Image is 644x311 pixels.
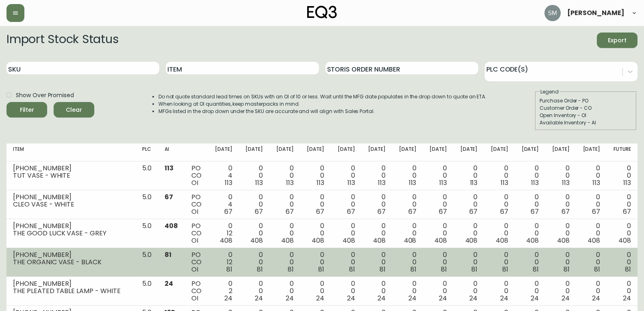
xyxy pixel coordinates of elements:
img: 5baa0ca04850d275da408b8f6b98bad5 [544,5,561,21]
span: 408 [465,236,478,245]
div: Available Inventory - AI [540,119,632,126]
span: [PERSON_NAME] [567,10,624,16]
th: [DATE] [515,144,545,161]
th: Future [607,144,637,161]
div: 0 0 [552,165,569,187]
span: 24 [286,294,294,303]
td: 5.0 [136,277,158,306]
span: 24 [500,294,508,303]
div: 0 0 [245,194,263,215]
div: 0 0 [307,251,324,273]
div: 0 0 [521,222,539,244]
span: 408 [312,236,324,245]
div: 0 12 [215,251,232,273]
th: [DATE] [362,144,392,161]
span: 67 [592,207,600,216]
div: 0 0 [276,280,293,302]
span: 67 [469,207,477,216]
span: 24 [347,294,355,303]
div: 0 0 [429,280,447,302]
span: Export [603,35,631,46]
div: 0 0 [399,165,416,187]
span: 408 [434,236,447,245]
span: 81 [502,265,508,274]
span: 24 [255,294,263,303]
span: 24 [408,294,416,303]
img: logo [307,6,337,19]
span: 408 [343,236,355,245]
div: 0 0 [583,251,600,273]
th: Item [7,144,136,161]
div: 0 0 [399,280,416,302]
div: 0 0 [368,222,386,244]
span: OI [191,207,198,216]
span: 113 [317,178,324,187]
div: 0 0 [583,194,600,215]
div: 0 4 [215,165,232,187]
div: [PHONE_NUMBER] [13,280,129,287]
div: THE PLEATED TABLE LAMP - WHITE [13,287,129,295]
span: 81 [471,265,477,274]
div: PO CO [191,165,202,187]
div: 0 12 [215,222,232,244]
th: [DATE] [269,144,300,161]
div: [PHONE_NUMBER] [13,165,129,172]
span: 24 [562,294,570,303]
span: 113 [501,178,508,187]
span: 113 [531,178,539,187]
span: 408 [250,236,263,245]
div: 0 0 [583,280,600,302]
div: [PHONE_NUMBER] [13,251,129,259]
th: [DATE] [545,144,576,161]
div: THE ORGANIC VASE - BLACK [13,259,129,266]
div: 0 0 [613,194,631,215]
div: 0 0 [521,194,539,215]
div: 0 0 [245,222,263,244]
span: 24 [592,294,600,303]
span: 113 [623,178,631,187]
div: TUT VASE - WHITE [13,172,129,179]
div: THE GOOD LUCK VASE - GREY [13,230,129,237]
span: 67 [439,207,447,216]
div: 0 0 [337,194,355,215]
div: 0 0 [429,165,447,187]
span: 67 [286,207,294,216]
div: 0 0 [521,165,539,187]
div: 0 0 [276,251,293,273]
div: 0 0 [490,251,508,273]
div: Purchase Order - PO [540,97,632,104]
div: 0 0 [307,222,324,244]
legend: Legend [540,88,559,96]
div: 0 0 [521,251,539,273]
div: 0 0 [276,222,293,244]
div: 0 0 [460,222,477,244]
div: 0 0 [490,194,508,215]
th: [DATE] [423,144,453,161]
div: 0 0 [245,251,263,273]
div: 0 0 [583,165,600,187]
div: 0 0 [368,165,386,187]
th: PLC [136,144,158,161]
div: [PHONE_NUMBER] [13,194,129,201]
div: [PHONE_NUMBER] [13,222,129,230]
span: 408 [404,236,416,245]
div: 0 0 [460,194,477,215]
th: [DATE] [239,144,269,161]
span: 67 [165,192,173,202]
span: 81 [165,250,171,259]
span: 81 [318,265,324,274]
span: 24 [623,294,631,303]
div: 0 0 [460,280,477,302]
div: Open Inventory - OI [540,112,632,119]
div: 0 0 [307,280,324,302]
div: PO CO [191,251,202,273]
div: 0 0 [307,165,324,187]
span: 67 [531,207,539,216]
span: OI [191,236,198,245]
span: 67 [347,207,355,216]
span: OI [191,178,198,187]
span: 113 [255,178,263,187]
th: AI [158,144,185,161]
div: CLEO VASE - WHITE [13,201,129,208]
span: 408 [165,221,178,231]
